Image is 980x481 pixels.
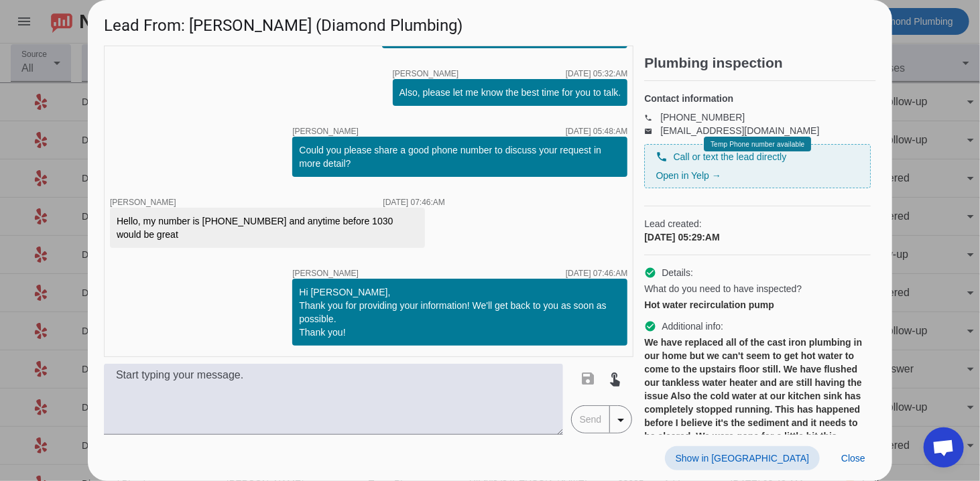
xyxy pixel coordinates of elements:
[924,427,964,468] div: Open chat
[711,141,804,148] span: Temp Phone number available
[644,298,871,312] div: Hot water recirculation pump
[644,127,660,134] mat-icon: email
[644,56,876,70] h2: Plumbing inspection
[644,267,656,279] mat-icon: check_circle
[660,125,819,136] a: [EMAIL_ADDRESS][DOMAIN_NAME]
[299,285,621,339] div: Hi [PERSON_NAME], Thank you for providing your information! We'll get back to you as soon as poss...
[400,86,621,99] div: Also, please let me know the best time for you to talk.​
[644,320,656,332] mat-icon: check_circle
[662,320,723,333] span: Additional info:
[665,446,820,470] button: Show in [GEOGRAPHIC_DATA]
[660,112,745,123] a: [PHONE_NUMBER]
[656,170,721,181] a: Open in Yelp →
[644,336,871,456] div: We have replaced all of the cast iron plumbing in our home but we can't seem to get hot water to ...
[117,214,418,241] div: Hello, my number is [PHONE_NUMBER] and anytime before 1030 would be great
[110,198,176,207] span: [PERSON_NAME]
[299,143,621,170] div: Could you please share a good phone number to discuss your request in more detail?​
[644,230,871,244] div: [DATE] 05:29:AM
[841,453,865,464] span: Close
[662,266,693,279] span: Details:
[831,446,876,470] button: Close
[393,70,459,78] span: [PERSON_NAME]
[566,269,627,277] div: [DATE] 07:46:AM
[644,114,660,121] mat-icon: phone
[613,412,629,428] mat-icon: arrow_drop_down
[644,217,871,230] span: Lead created:
[644,92,871,105] h4: Contact information
[292,127,359,135] span: [PERSON_NAME]
[644,282,802,295] span: What do you need to have inspected?
[566,70,627,78] div: [DATE] 05:32:AM
[676,453,809,464] span: Show in [GEOGRAPHIC_DATA]
[673,150,786,163] span: Call or text the lead directly
[656,151,668,163] mat-icon: phone
[383,198,445,206] div: [DATE] 07:46:AM
[607,370,623,387] mat-icon: touch_app
[566,127,627,135] div: [DATE] 05:48:AM
[292,269,359,277] span: [PERSON_NAME]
